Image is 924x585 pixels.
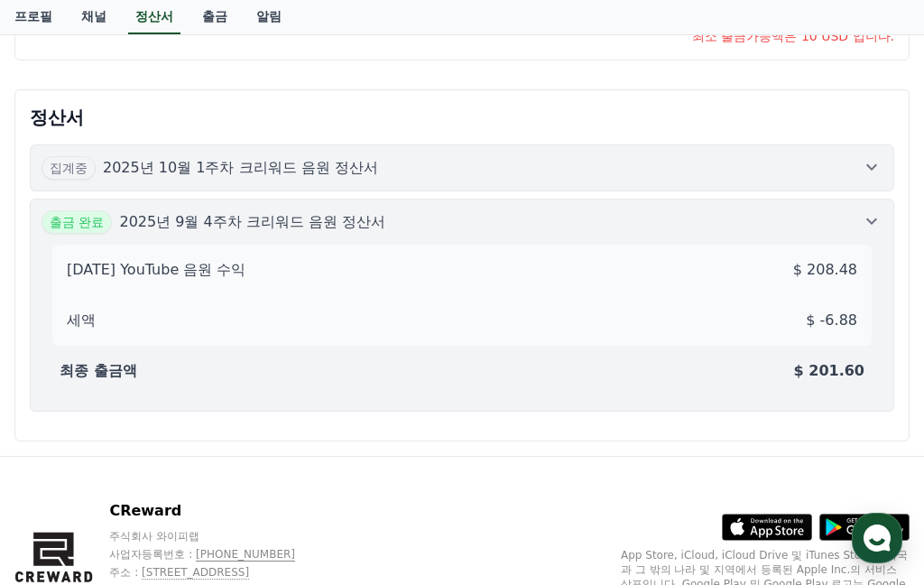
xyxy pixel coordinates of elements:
[109,547,329,562] p: 사업자등록번호 :
[119,435,233,480] a: Messages
[794,360,864,382] p: $ 201.60
[267,462,311,477] span: Settings
[109,500,329,522] p: CReward
[67,259,245,281] p: [DATE] YouTube 음원 수익
[119,211,385,233] p: 2025년 9월 4주차 크리워드 음원 정산서
[30,144,894,191] button: 집계중 2025년 10월 1주차 크리워드 음원 정산서
[109,565,329,580] p: 주소 :
[42,156,96,180] span: 집계중
[30,199,894,412] button: 출금 완료 2025년 9월 4주차 크리워드 음원 정산서 [DATE] YouTube 음원 수익 $ 208.48 세액 $ -6.88 최종 출금액 $ 201.60
[46,462,78,477] span: Home
[60,360,137,382] p: 최종 출금액
[42,210,112,234] span: 출금 완료
[793,259,857,281] p: $ 208.48
[67,310,96,331] p: 세액
[30,105,894,130] p: 정산서
[103,157,378,179] p: 2025년 10월 1주차 크리워드 음원 정산서
[5,435,119,480] a: Home
[150,463,203,478] span: Messages
[233,435,346,480] a: Settings
[109,529,329,543] p: 주식회사 와이피랩
[692,27,894,45] span: 최소 출금가능액은 10 USD 입니다.
[806,310,857,331] p: $ -6.88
